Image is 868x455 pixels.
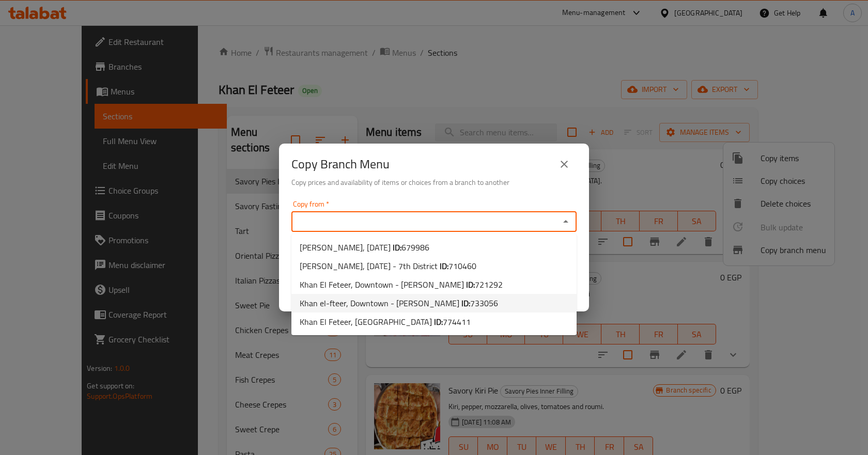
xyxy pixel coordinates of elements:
span: 679986 [401,240,429,255]
span: 721292 [475,277,503,292]
span: Khan El Feteer, [GEOGRAPHIC_DATA] [300,316,471,328]
span: [PERSON_NAME], [DATE] - 7th District [300,260,476,272]
h6: Copy prices and availability of items or choices from a branch to another [291,177,577,188]
span: [PERSON_NAME], [DATE] [300,241,429,254]
span: 733056 [470,295,498,311]
button: Close [559,214,573,229]
h2: Copy Branch Menu [291,156,390,172]
button: close [552,152,577,177]
span: 774411 [443,314,471,330]
span: 710460 [448,258,476,274]
span: Khan El Feteer, Downtown - [PERSON_NAME] [300,278,503,291]
span: Khan el-fteer, Downtown - [PERSON_NAME] [300,297,498,309]
b: ID: [440,258,448,274]
b: ID: [434,314,443,330]
b: ID: [393,240,401,255]
b: ID: [461,295,470,311]
b: ID: [466,277,475,292]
